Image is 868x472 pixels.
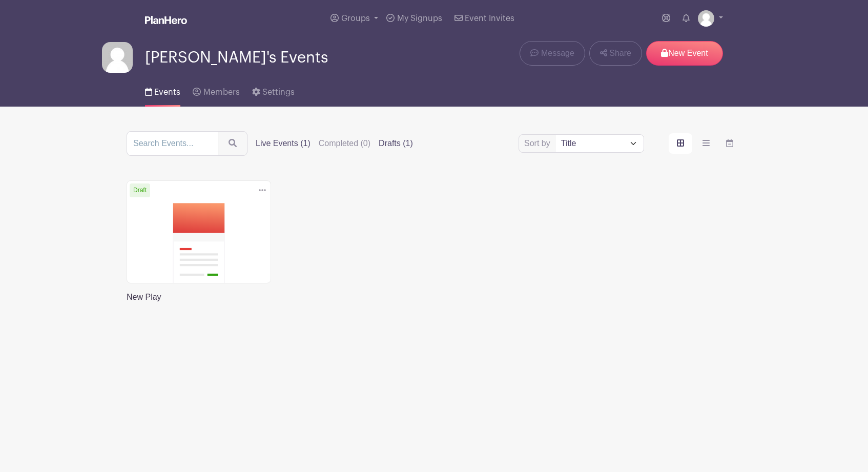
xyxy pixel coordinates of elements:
a: Share [589,41,642,66]
span: Events [154,88,180,96]
a: Events [145,74,180,107]
span: Message [541,47,574,59]
input: Search Events... [127,131,218,156]
a: Message [520,41,585,66]
a: Members [193,74,239,107]
label: Live Events (1) [256,137,311,150]
img: default-ce2991bfa6775e67f084385cd625a349d9dcbb7a52a09fb2fda1e96e2d18dcdb.png [102,42,133,73]
p: New Event [646,41,723,66]
span: My Signups [397,14,442,23]
span: Event Invites [465,14,514,23]
label: Completed (0) [319,137,370,150]
img: default-ce2991bfa6775e67f084385cd625a349d9dcbb7a52a09fb2fda1e96e2d18dcdb.png [698,10,714,27]
a: Settings [252,74,295,107]
span: Members [203,88,240,96]
img: logo_white-6c42ec7e38ccf1d336a20a19083b03d10ae64f83f12c07503d8b9e83406b4c7d.svg [145,16,187,24]
span: [PERSON_NAME]'s Events [145,49,328,66]
span: Groups [341,14,370,23]
div: filters [256,137,413,150]
label: Drafts (1) [379,137,413,150]
div: order and view [669,133,741,154]
span: Settings [262,88,295,96]
span: Share [609,47,631,59]
label: Sort by [524,137,553,150]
